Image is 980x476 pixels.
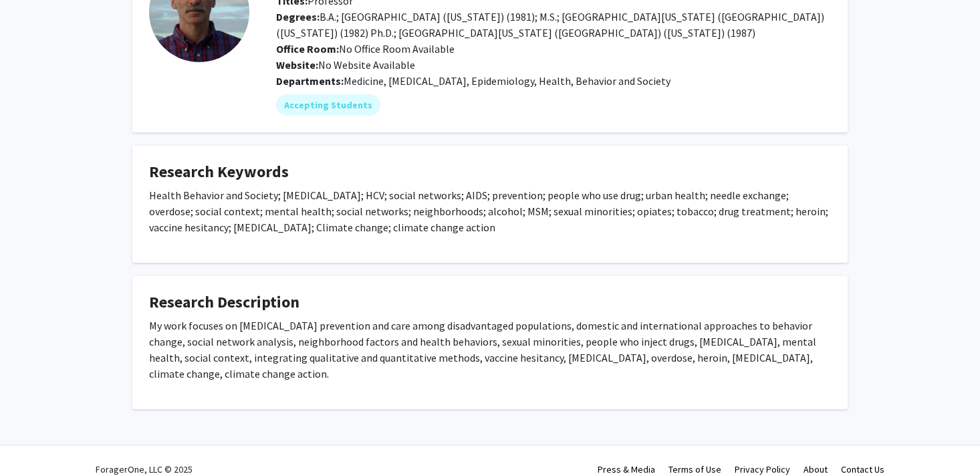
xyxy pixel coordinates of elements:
b: Website: [276,58,318,72]
a: Privacy Policy [735,463,790,475]
span: B.A.; [GEOGRAPHIC_DATA] ([US_STATE]) (1981); M.S.; [GEOGRAPHIC_DATA][US_STATE] ([GEOGRAPHIC_DATA]... [276,10,824,39]
a: Contact Us [841,463,884,475]
b: Office Room: [276,42,339,55]
span: No Website Available [276,58,415,72]
p: My work focuses on [MEDICAL_DATA] prevention and care among disadvantaged populations, domestic a... [149,318,831,382]
a: Terms of Use [668,463,721,475]
span: No Office Room Available [276,42,455,55]
h4: Research Keywords [149,162,831,182]
b: Departments: [276,74,344,88]
a: About [804,463,828,475]
mat-chip: Accepting Students [276,94,380,116]
iframe: Chat [10,416,57,466]
a: Press & Media [598,463,655,475]
b: Degrees: [276,10,320,23]
p: Health Behavior and Society; [MEDICAL_DATA]; HCV; social networks; AIDS; prevention; people who u... [149,187,831,235]
h4: Research Description [149,293,831,312]
span: Medicine, [MEDICAL_DATA], Epidemiology, Health, Behavior and Society [344,74,670,88]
